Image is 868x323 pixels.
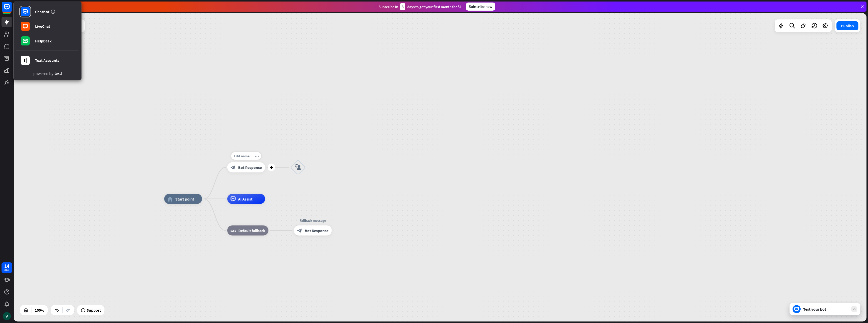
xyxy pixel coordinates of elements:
[231,165,236,170] i: block_bot_response
[378,3,462,10] div: Subscribe in days to get your first month for $1
[255,154,259,158] i: more_horiz
[803,307,849,312] div: Test your bot
[295,164,301,170] i: block_user_input
[175,196,194,202] span: Start point
[4,264,9,268] div: 14
[466,3,495,11] div: Subscribe now
[238,165,262,170] span: Bot Response
[305,228,329,233] span: Bot Response
[238,228,265,233] span: Default fallback
[33,306,46,314] div: 100%
[4,268,9,272] div: days
[87,306,101,314] span: Support
[168,196,173,202] i: home_2
[238,196,253,202] span: AI Assist
[231,228,236,233] i: block_fallback
[234,154,249,158] span: Edit name
[400,3,405,10] div: 3
[297,228,302,233] i: block_bot_response
[2,262,12,273] a: 14 days
[269,166,273,169] i: plus
[290,218,336,223] div: Fallback message
[836,21,858,30] button: Publish
[4,2,19,17] button: Open LiveChat chat widget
